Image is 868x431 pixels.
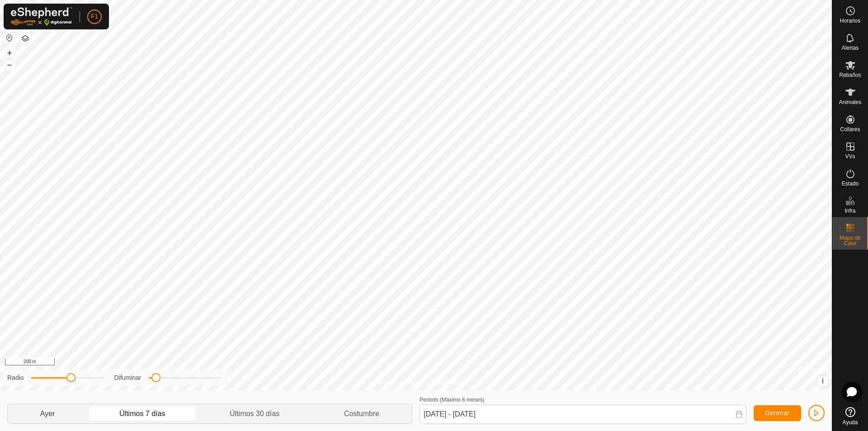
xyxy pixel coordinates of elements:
[765,409,790,417] span: Generar
[844,208,855,213] span: Infra
[840,18,860,24] span: Horarios
[818,376,828,386] button: i
[839,72,861,78] span: Rebaños
[7,373,24,383] label: Radio
[369,379,421,387] a: Política de Privacidad
[230,408,279,419] span: Últimos 30 días
[754,405,801,421] button: Generar
[4,47,15,58] button: +
[840,127,860,132] span: Collares
[843,420,858,425] span: Ayuda
[4,59,15,70] button: –
[842,45,859,51] span: Alertas
[119,408,165,419] span: Últimos 7 días
[344,408,379,419] span: Costumbre
[839,99,861,105] span: Animales
[20,33,31,44] button: Capas del Mapa
[835,235,866,246] span: Mapa de Calor
[40,408,55,419] span: Ayer
[4,33,15,43] button: Restablecer Mapa
[114,373,142,383] label: Difuminar
[842,181,859,186] span: Estado
[91,12,98,21] span: F1
[432,379,462,387] a: Contáctenos
[822,377,824,385] span: i
[845,154,855,159] span: VVs
[420,397,484,403] label: Periodo (Máximo 6 meses)
[11,7,72,26] img: Logo Gallagher
[832,403,868,429] a: Ayuda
